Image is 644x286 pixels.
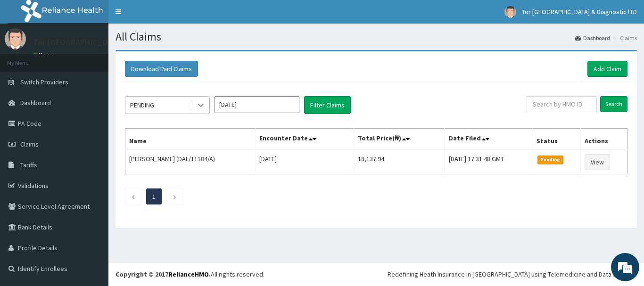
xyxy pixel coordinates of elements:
[504,6,516,18] img: User Image
[168,270,209,278] a: RelianceHMO
[108,262,644,286] footer: All rights reserved.
[611,34,637,42] li: Claims
[20,161,37,169] span: Tariffs
[173,192,177,201] a: Next page
[33,38,189,47] p: Tor [GEOGRAPHIC_DATA] & Diagnostic LTD
[581,129,627,150] th: Actions
[116,31,637,43] h1: All Claims
[256,129,354,150] th: Encounter Date
[116,270,211,278] strong: Copyright © 2017 .
[304,96,351,114] button: Filter Claims
[587,61,627,77] a: Add Claim
[55,84,130,179] span: We're online!
[215,96,299,113] input: Select Month and Year
[20,140,39,148] span: Claims
[527,96,597,112] input: Search by HMO ID
[388,270,637,279] div: Redefining Heath Insurance in [GEOGRAPHIC_DATA] using Telemedicine and Data Science!
[5,28,26,49] img: User Image
[125,61,198,77] button: Download Paid Claims
[445,150,532,174] td: [DATE] 17:31:48 GMT
[33,51,56,58] a: Online
[125,129,256,150] th: Name
[354,129,445,150] th: Total Price(₦)
[17,47,38,71] img: d_794563401_company_1708531726252_794563401
[130,100,154,110] div: PENDING
[537,155,563,164] span: Pending
[354,150,445,174] td: 18,137.94
[125,150,256,174] td: [PERSON_NAME] (DAL/11184/A)
[445,129,532,150] th: Date Filed
[533,129,581,150] th: Status
[522,8,637,16] span: Tor [GEOGRAPHIC_DATA] & Diagnostic LTD
[5,188,180,221] textarea: Type your message and hit 'Enter'
[585,154,610,170] a: View
[600,96,627,112] input: Search
[152,192,156,201] a: Page 1 is your current page
[131,192,135,201] a: Previous page
[20,98,51,107] span: Dashboard
[575,34,610,42] a: Dashboard
[20,78,68,86] span: Switch Providers
[155,5,177,27] div: Minimize live chat window
[49,53,158,65] div: Chat with us now
[256,150,354,174] td: [DATE]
